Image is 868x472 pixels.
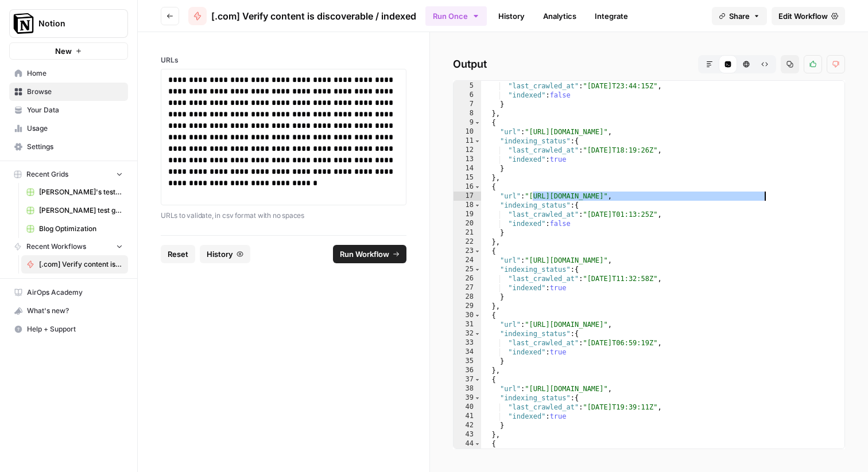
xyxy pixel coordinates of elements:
[772,7,845,25] a: Edit Workflow
[454,265,481,274] div: 25
[454,430,481,439] div: 43
[9,9,128,38] button: Workspace: Notion
[27,87,123,97] span: Browse
[454,136,481,146] div: 11
[9,119,128,138] a: Usage
[729,10,750,22] span: Share
[188,7,416,25] a: [.com] Verify content is discoverable / indexed
[9,101,128,119] a: Your Data
[9,320,128,338] button: Help + Support
[474,118,480,127] span: Toggle code folding, rows 9 through 15
[27,324,123,334] span: Help + Support
[491,7,532,25] a: History
[454,256,481,265] div: 24
[425,6,487,26] button: Run Once
[161,55,406,65] label: URLs
[454,421,481,430] div: 42
[55,45,72,57] span: New
[474,329,480,338] span: Toggle code folding, rows 32 through 35
[340,248,389,260] span: Run Workflow
[27,123,123,134] span: Usage
[21,220,128,238] a: Blog Optimization
[454,100,481,109] div: 7
[474,311,480,320] span: Toggle code folding, rows 30 through 36
[454,357,481,366] div: 35
[454,403,481,412] div: 40
[454,81,481,91] div: 5
[474,265,480,274] span: Toggle code folding, rows 25 through 28
[9,138,128,156] a: Settings
[454,384,481,393] div: 38
[161,245,195,263] button: Reset
[27,287,123,298] span: AirOps Academy
[454,366,481,375] div: 36
[454,228,481,237] div: 21
[454,412,481,421] div: 41
[27,142,123,152] span: Settings
[454,274,481,283] div: 26
[9,64,128,83] a: Home
[454,311,481,320] div: 30
[454,320,481,329] div: 31
[454,192,481,201] div: 17
[39,259,123,270] span: [.com] Verify content is discoverable / indexed
[474,247,480,256] span: Toggle code folding, rows 23 through 29
[588,7,635,25] a: Integrate
[454,375,481,384] div: 37
[454,219,481,228] div: 20
[9,283,128,302] a: AirOps Academy
[454,201,481,210] div: 18
[454,164,481,173] div: 14
[454,155,481,164] div: 13
[27,68,123,79] span: Home
[39,205,123,216] span: [PERSON_NAME] test grid
[13,13,34,34] img: Notion Logo
[454,91,481,100] div: 6
[474,439,480,448] span: Toggle code folding, rows 44 through 50
[454,393,481,403] div: 39
[9,83,128,101] a: Browse
[454,210,481,219] div: 19
[454,146,481,155] div: 12
[39,187,123,197] span: [PERSON_NAME]'s test Grid
[453,55,845,73] h2: Output
[474,393,480,403] span: Toggle code folding, rows 39 through 42
[211,9,416,23] span: [.com] Verify content is discoverable / indexed
[168,248,188,260] span: Reset
[333,245,406,263] button: Run Workflow
[778,10,828,22] span: Edit Workflow
[26,169,68,180] span: Recent Grids
[454,329,481,338] div: 32
[454,247,481,256] div: 23
[454,348,481,357] div: 34
[27,105,123,115] span: Your Data
[207,248,233,260] span: History
[474,136,480,146] span: Toggle code folding, rows 11 through 14
[474,375,480,384] span: Toggle code folding, rows 37 through 43
[454,292,481,302] div: 28
[200,245,250,263] button: History
[474,182,480,192] span: Toggle code folding, rows 16 through 22
[712,7,767,25] button: Share
[10,302,127,319] div: What's new?
[474,201,480,210] span: Toggle code folding, rows 18 through 21
[21,183,128,201] a: [PERSON_NAME]'s test Grid
[454,109,481,118] div: 8
[536,7,583,25] a: Analytics
[454,182,481,192] div: 16
[9,302,128,320] button: What's new?
[21,201,128,220] a: [PERSON_NAME] test grid
[38,18,108,29] span: Notion
[454,338,481,348] div: 33
[9,166,128,183] button: Recent Grids
[454,439,481,448] div: 44
[454,237,481,247] div: 22
[454,118,481,127] div: 9
[161,210,406,221] p: URLs to validate, in csv format with no spaces
[26,241,86,252] span: Recent Workflows
[454,302,481,311] div: 29
[21,255,128,274] a: [.com] Verify content is discoverable / indexed
[454,173,481,182] div: 15
[39,224,123,234] span: Blog Optimization
[454,127,481,136] div: 10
